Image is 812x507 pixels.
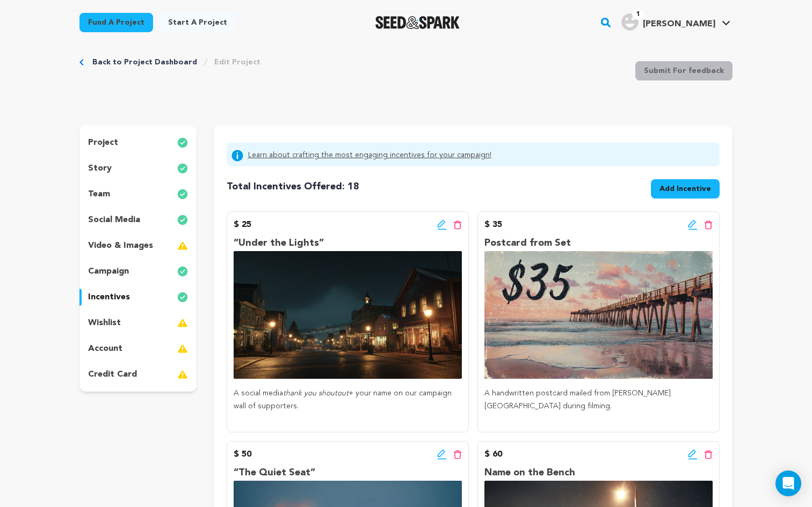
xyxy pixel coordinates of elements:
button: social media [79,211,197,229]
div: Matthew S.'s Profile [621,13,715,31]
img: Seed&Spark Logo Dark Mode [375,16,460,29]
button: video & images [79,237,197,254]
p: $ 60 [484,448,502,461]
button: project [79,134,197,151]
p: $ 35 [484,218,502,231]
button: story [79,160,197,177]
p: video & images [88,239,153,252]
p: Name on the Bench [484,465,713,481]
p: wishlist [88,317,121,329]
img: check-circle-full.svg [177,188,188,201]
span: Matthew S.'s Profile [619,11,733,34]
h4: 18 [227,179,359,194]
button: account [79,340,197,357]
img: user.png [621,13,639,31]
button: Add Incentive [651,179,720,199]
button: incentives [79,289,197,306]
p: incentives [88,291,130,304]
p: campaign [88,265,129,278]
p: “The Quiet Seat” [234,465,462,481]
span: Total Incentives Offered: [227,182,345,192]
img: check-circle-full.svg [177,136,188,149]
span: 1 [632,9,644,20]
p: credit card [88,368,137,381]
p: account [88,342,122,355]
div: Open Intercom Messenger [775,471,801,496]
button: credit card [79,366,197,383]
img: check-circle-full.svg [177,265,188,278]
a: Seed&Spark Homepage [375,16,460,29]
img: incentive [234,251,462,379]
button: wishlist [79,314,197,332]
a: Edit Project [214,57,260,68]
p: $ 25 [234,218,251,231]
img: warning-full.svg [177,317,188,329]
p: social media [88,214,140,226]
a: Matthew S.'s Profile [619,11,733,31]
a: Start a project [160,13,236,32]
img: warning-full.svg [177,368,188,381]
img: warning-full.svg [177,342,188,355]
a: Learn about crafting the most engaging incentives for your campaign! [248,149,491,162]
div: Breadcrumb [79,57,260,68]
button: Submit For feedback [635,61,733,80]
img: check-circle-full.svg [177,162,188,175]
img: check-circle-full.svg [177,214,188,226]
p: $ 50 [234,448,251,461]
span: Add Incentive [659,183,711,194]
img: check-circle-full.svg [177,291,188,304]
p: team [88,188,110,201]
img: warning-full.svg [177,239,188,252]
span: [PERSON_NAME] [643,20,715,28]
a: Fund a project [79,13,153,32]
p: Postcard from Set [484,236,713,251]
p: project [88,136,118,149]
p: “Under the Lights” [234,236,462,251]
em: thank you shoutout [283,390,349,397]
img: incentive [484,251,713,379]
a: Back to Project Dashboard [92,57,197,68]
p: A social media + your name on our campaign wall of supporters. [234,387,462,413]
button: campaign [79,263,197,280]
p: story [88,162,112,175]
button: team [79,186,197,203]
p: A handwritten postcard mailed from [PERSON_NAME][GEOGRAPHIC_DATA] during filming. [484,387,713,413]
